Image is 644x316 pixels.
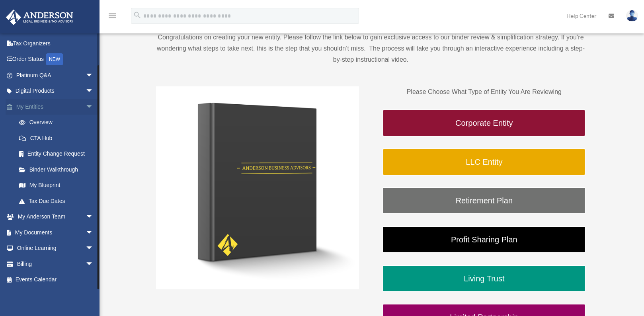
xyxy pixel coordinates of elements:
[626,10,638,21] img: User Pic
[382,86,585,98] p: Please Choose What Type of Entity You Are Reviewing
[11,146,105,162] a: Entity Change Request
[6,99,105,115] a: My Entitiesarrow_drop_down
[6,35,105,51] a: Tax Organizers
[6,256,105,272] a: Billingarrow_drop_down
[6,224,105,240] a: My Documentsarrow_drop_down
[11,115,105,131] a: Overview
[4,10,76,25] img: Anderson Advisors Platinum Portal
[6,240,105,256] a: Online Learningarrow_drop_down
[11,130,105,146] a: CTA Hub
[86,83,101,99] span: arrow_drop_down
[107,11,117,21] i: menu
[11,193,105,209] a: Tax Due Dates
[382,148,585,176] a: LLC Entity
[107,14,117,21] a: menu
[382,226,585,253] a: Profit Sharing Plan
[86,67,101,84] span: arrow_drop_down
[382,109,585,137] a: Corporate Entity
[6,209,105,225] a: My Anderson Teamarrow_drop_down
[382,265,585,292] a: Living Trust
[46,53,63,65] div: NEW
[86,209,101,225] span: arrow_drop_down
[156,32,586,65] p: Congratulations on creating your new entity. Please follow the link below to gain exclusive acces...
[6,51,105,68] a: Order StatusNEW
[86,99,101,115] span: arrow_drop_down
[382,187,585,214] a: Retirement Plan
[11,162,101,178] a: Binder Walkthrough
[6,83,105,99] a: Digital Productsarrow_drop_down
[11,178,105,193] a: My Blueprint
[6,272,105,288] a: Events Calendar
[6,67,105,83] a: Platinum Q&Aarrow_drop_down
[86,240,101,257] span: arrow_drop_down
[86,256,101,272] span: arrow_drop_down
[133,11,142,20] i: search
[86,224,101,241] span: arrow_drop_down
